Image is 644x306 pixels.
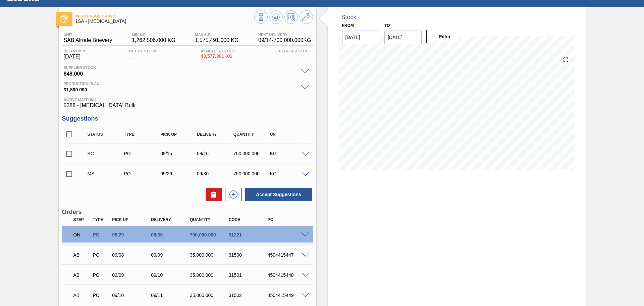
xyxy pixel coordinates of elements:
p: AB [73,272,90,278]
button: Stocks Overview [254,10,268,24]
span: 43,577.301 KG [201,54,235,59]
span: SAB Alrode Brewery [64,37,112,43]
button: Go to Master Data / General [300,10,313,24]
span: Production plan [64,82,298,86]
div: KG [268,171,309,176]
p: ON [73,232,90,237]
div: Accept Suggestions [242,187,313,202]
p: AB [73,293,90,298]
div: Delete Suggestions [202,188,222,201]
span: Blocked Stock [279,49,311,53]
div: 700,000.000 [232,151,272,156]
div: Code [227,217,271,222]
input: mm/dd/yyyy [342,31,379,44]
div: 31500 [227,252,271,258]
span: MAX S.P. [195,33,239,37]
div: Awaiting Billing [72,248,92,262]
div: Status [86,132,126,137]
div: 31502 [227,293,271,298]
span: 09/14 - 700,000.000 KG [258,37,311,43]
button: Accept Suggestions [245,188,312,201]
div: 31221 [227,232,271,237]
div: Step [72,217,92,222]
div: Purchase order [91,232,111,237]
span: 1SA - Dextrose [75,19,254,24]
h3: Orders [62,209,313,216]
div: Purchase order [122,171,163,176]
label: to [384,23,390,28]
div: Quantity [232,132,272,137]
div: Manual Suggestion [86,171,126,176]
span: 1,575,491.000 KG [195,37,239,43]
span: 5288 - [MEDICAL_DATA] Bulk [64,102,311,108]
div: Pick up [110,217,154,222]
div: Purchase order [122,151,163,156]
div: KG [268,151,309,156]
div: Suggestion Created [86,151,126,156]
div: Awaiting Billing [72,268,92,282]
div: Quantity [188,217,232,222]
div: 4504415448 [266,272,310,278]
div: 700,000.000 [232,171,272,176]
div: Purchase order [91,252,111,258]
div: 09/09/2025 [149,252,193,258]
div: PO [266,217,310,222]
div: 08/29/2025 [110,232,154,237]
div: 09/16/2025 [195,151,236,156]
div: Delivery [149,217,193,222]
div: Delivery [195,132,236,137]
div: - [277,49,313,60]
img: Ícone [60,15,68,23]
div: Pick up [159,132,199,137]
button: Filter [426,30,464,43]
span: [DATE] [64,54,85,60]
div: UN [268,132,309,137]
div: Negotiating Order [72,227,92,242]
span: Negotiating Order [75,14,254,18]
span: 1,262,506.000 KG [132,37,175,43]
div: 08/30/2025 [149,232,193,237]
div: 09/10/2025 [149,272,193,278]
div: 4504415447 [266,252,310,258]
div: Type [122,132,163,137]
div: 09/09/2025 [110,272,154,278]
div: 35,000.000 [188,252,232,258]
div: Purchase order [91,293,111,298]
span: Available Stock [201,49,235,53]
button: Schedule Inventory [284,10,298,24]
span: Out Of Stock [129,49,157,53]
button: Update Chart [269,10,283,24]
p: AB [73,252,90,258]
div: 35,000.000 [188,293,232,298]
span: Unit [64,33,112,37]
div: 09/30/2025 [195,171,236,176]
span: Supplier Stock [64,65,298,70]
div: 09/11/2025 [149,293,193,298]
div: 09/15/2025 [159,151,199,156]
span: Below Min [64,49,85,53]
h3: Suggestions [62,115,313,122]
div: Stock [341,14,357,21]
div: Purchase order [91,272,111,278]
span: 31,500.000 [64,86,298,92]
div: 09/10/2025 [110,293,154,298]
div: New suggestion [222,188,242,201]
div: 31501 [227,272,271,278]
span: 848.000 [64,70,298,76]
div: Type [91,217,111,222]
div: 700,000.000 [188,232,232,237]
span: Next Delivery [258,33,311,37]
div: 09/08/2025 [110,252,154,258]
div: - [127,49,159,60]
div: Awaiting Billing [72,288,92,303]
span: Active Material [64,98,311,102]
span: MIN S.P. [132,33,175,37]
div: 35,000.000 [188,272,232,278]
input: mm/dd/yyyy [384,31,422,44]
label: From [342,23,354,28]
div: 09/29/2025 [159,171,199,176]
div: 4504415449 [266,293,310,298]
